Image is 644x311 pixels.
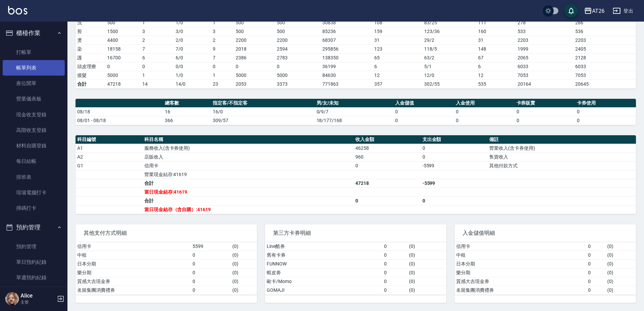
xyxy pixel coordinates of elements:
[231,251,257,259] td: ( 0 )
[606,251,636,259] td: ( 0 )
[3,107,65,122] a: 現金收支登錄
[76,62,106,71] td: 頭皮理療
[516,53,574,62] td: 2065
[516,18,574,27] td: 278
[516,71,574,80] td: 7053
[315,116,394,125] td: 18/177/168
[231,277,257,286] td: ( 0 )
[76,268,191,277] td: 樂分期
[3,153,65,169] a: 每日結帳
[211,71,234,80] td: 1
[382,277,408,286] td: 0
[476,18,516,27] td: 111
[76,259,191,268] td: 日本分期
[606,268,636,277] td: ( 0 )
[354,196,421,205] td: 0
[515,99,576,108] th: 卡券販賣
[76,144,143,152] td: A1
[141,80,174,88] td: 14
[211,107,315,116] td: 16/0
[76,107,163,116] td: 08/18
[3,169,65,185] a: 排班表
[422,62,476,71] td: 5 / 1
[275,18,321,27] td: 500
[3,138,65,153] a: 材料自購登錄
[586,268,606,277] td: 0
[174,18,211,27] td: 1 / 0
[275,62,321,71] td: 0
[321,71,372,80] td: 84630
[141,27,174,36] td: 3
[515,116,576,125] td: 0
[143,144,354,152] td: 服務收入(含卡券使用)
[581,4,607,18] button: AT26
[575,99,636,108] th: 卡券使用
[606,242,636,251] td: ( 0 )
[564,4,578,18] button: save
[382,286,408,294] td: 0
[3,122,65,138] a: 高階收支登錄
[76,36,106,45] td: 燙
[586,286,606,294] td: 0
[574,18,636,27] td: 286
[275,71,321,80] td: 5000
[231,259,257,268] td: ( 0 )
[106,62,141,71] td: 0
[76,135,636,214] table: a dense table
[3,91,65,107] a: 營業儀表板
[455,242,636,295] table: a dense table
[382,242,408,251] td: 0
[422,18,476,27] td: 83 / 25
[354,152,421,161] td: 960
[8,6,27,15] img: Logo
[265,286,382,294] td: GOMAJI
[143,161,354,170] td: 信用卡
[315,99,394,108] th: 男/女/未知
[191,277,231,286] td: 0
[455,277,586,286] td: 質感大吉現金券
[234,45,275,53] td: 2018
[76,18,106,27] td: 洗
[265,277,382,286] td: 歐卡/Momo
[143,205,354,214] td: 當日現金結存（含自購）:41619
[407,286,446,294] td: ( 0 )
[231,286,257,294] td: ( 0 )
[265,251,382,259] td: 舊有卡券
[76,116,163,125] td: 08/01 - 08/18
[211,36,234,45] td: 2
[574,80,636,88] td: 20645
[211,116,315,125] td: 309/57
[516,27,574,36] td: 533
[476,36,516,45] td: 31
[422,53,476,62] td: 63 / 2
[574,45,636,53] td: 2405
[476,62,516,71] td: 6
[211,62,234,71] td: 0
[234,80,275,88] td: 2053
[106,71,141,80] td: 5000
[373,62,422,71] td: 6
[76,277,191,286] td: 質感大吉現金券
[3,200,65,216] a: 掃碼打卡
[586,242,606,251] td: 0
[3,45,65,60] a: 打帳單
[393,107,454,116] td: 0
[354,179,421,188] td: 47218
[3,24,65,42] button: 櫃檯作業
[393,99,454,108] th: 入金儲值
[174,36,211,45] td: 2 / 0
[21,299,55,305] p: 主管
[234,27,275,36] td: 500
[393,116,454,125] td: 0
[3,270,65,285] a: 單週預約紀錄
[76,251,191,259] td: 中租
[516,45,574,53] td: 1999
[421,144,488,152] td: 0
[606,286,636,294] td: ( 0 )
[476,71,516,80] td: 12
[163,107,211,116] td: 16
[143,135,354,144] th: 科目名稱
[373,80,422,88] td: 357
[234,62,275,71] td: 0
[476,27,516,36] td: 160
